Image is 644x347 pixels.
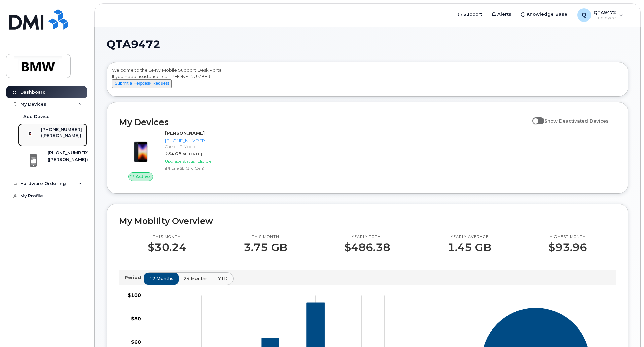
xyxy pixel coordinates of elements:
img: image20231002-3703462-1angbar.jpeg [124,133,157,166]
a: Active[PERSON_NAME][PHONE_NUMBER]Carrier: T-Mobile2.54 GBat [DATE]Upgrade Status:EligibleiPhone S... [119,130,237,181]
button: Submit a Helpdesk Request [112,79,172,88]
p: $486.38 [344,241,390,253]
div: Welcome to the BMW Mobile Support Desk Portal If you need assistance, call [PHONE_NUMBER]. [112,67,623,94]
tspan: $80 [131,315,141,321]
p: 3.75 GB [244,241,287,253]
p: Highest month [548,234,587,240]
div: iPhone SE (3rd Gen) [165,165,235,171]
p: This month [244,234,287,240]
span: YTD [218,275,228,282]
p: Period [124,274,144,281]
span: 2.54 GB [165,151,181,157]
tspan: $60 [131,339,141,345]
span: Show Deactivated Devices [544,118,609,124]
p: Yearly average [448,234,491,240]
input: Show Deactivated Devices [532,114,538,120]
iframe: Messenger Launcher [615,318,639,342]
span: Upgrade Status: [165,159,196,164]
strong: [PERSON_NAME] [165,130,205,136]
p: 1.45 GB [448,241,491,253]
p: $93.96 [548,241,587,253]
span: Eligible [197,159,211,164]
p: $30.24 [148,241,186,253]
span: QTA9472 [107,39,160,49]
a: Submit a Helpdesk Request [112,80,172,86]
span: 24 months [184,275,208,282]
p: Yearly total [344,234,390,240]
div: Carrier: T-Mobile [165,144,235,149]
h2: My Devices [119,117,529,127]
tspan: $100 [128,292,141,298]
p: This month [148,234,186,240]
h2: My Mobility Overview [119,216,616,226]
div: [PHONE_NUMBER] [165,138,235,144]
span: at [DATE] [183,151,202,157]
span: Active [136,173,150,180]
